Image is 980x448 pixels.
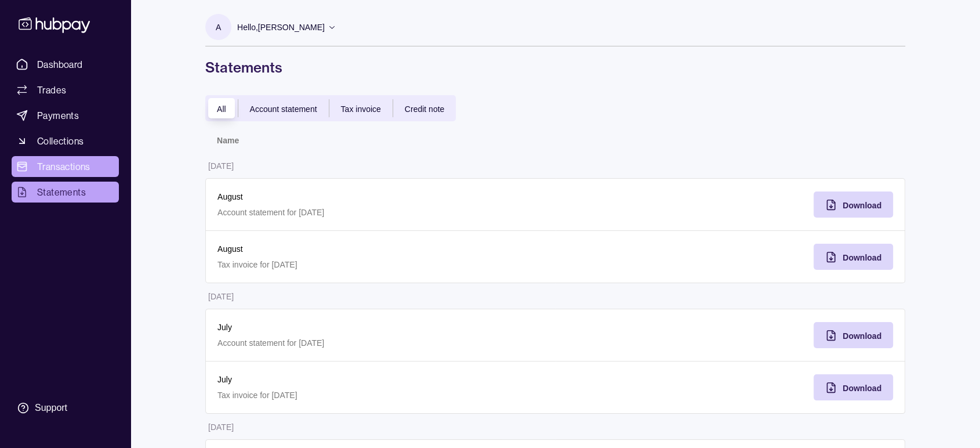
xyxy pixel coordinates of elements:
span: Dashboard [37,57,83,71]
p: [DATE] [208,161,234,171]
span: Trades [37,83,66,97]
a: Support [12,396,119,420]
div: documentTypes [205,95,456,121]
span: Payments [37,109,79,122]
span: Download [843,331,881,341]
p: August [217,243,544,255]
p: [DATE] [208,292,234,301]
h1: Statements [205,58,905,77]
p: July [217,373,544,386]
button: Download [814,192,893,218]
p: July [217,321,544,334]
button: Download [814,374,893,400]
p: Hello, [PERSON_NAME] [237,21,325,34]
a: Collections [12,131,119,151]
p: Tax invoice for [DATE] [217,389,544,402]
a: Trades [12,80,119,100]
p: [DATE] [208,422,234,432]
a: Payments [12,105,119,126]
span: Download [843,201,881,210]
span: Collections [37,134,84,148]
p: August [217,190,544,203]
button: Download [814,244,893,270]
span: Tax invoice [341,104,381,114]
span: Credit note [405,104,444,114]
a: Transactions [12,156,119,177]
span: Transactions [37,160,90,174]
p: Account statement for [DATE] [217,337,544,349]
span: Download [843,384,881,393]
span: Account statement [250,104,317,114]
span: Statements [37,185,86,199]
p: Account statement for [DATE] [217,206,544,219]
button: Download [814,322,893,348]
a: Statements [12,182,119,203]
p: Tax invoice for [DATE] [217,258,544,271]
span: Download [843,253,881,262]
p: A [216,21,221,34]
p: Name [217,136,239,145]
span: All [217,104,226,114]
div: Support [35,402,67,414]
a: Dashboard [12,54,119,75]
